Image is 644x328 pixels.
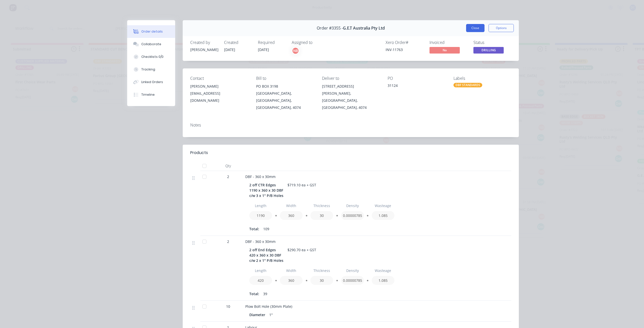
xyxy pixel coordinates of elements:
input: Label [280,266,303,275]
div: Linked Orders [141,80,163,84]
input: Label [372,266,394,275]
div: Created by [190,40,218,45]
div: [STREET_ADDRESS] [322,83,380,90]
div: PO BOX 3198[GEOGRAPHIC_DATA], [GEOGRAPHIC_DATA], [GEOGRAPHIC_DATA], 4074 [256,83,314,111]
div: Invoiced [430,40,467,45]
input: Label [249,201,272,210]
button: Checklists 0/0 [127,51,175,63]
div: 31124 [388,83,445,90]
div: Qty [213,161,243,171]
div: Contact [190,76,248,81]
span: Total: [249,226,259,232]
div: Notes [190,123,511,128]
input: Label [280,201,303,210]
button: Close [466,24,485,32]
div: 1" [267,311,275,318]
span: G.E.T Australia Pty Ltd [343,26,385,31]
span: Plow Bolt Hole (30mm Plate) [245,304,292,309]
div: [STREET_ADDRESS][PERSON_NAME], [GEOGRAPHIC_DATA], [GEOGRAPHIC_DATA], 4074 [322,83,380,111]
div: DBF STANDARDS [453,83,482,87]
span: 109 [263,226,269,232]
div: Status [473,40,511,45]
div: PO BOX 3198 [256,83,314,90]
div: [PERSON_NAME] [190,83,248,90]
div: Timeline [141,92,155,97]
button: Linked Orders [127,76,175,88]
div: INV-11763 [386,47,423,52]
span: 2 [227,174,229,179]
input: Label [310,201,333,210]
div: Xero Order # [386,40,423,45]
input: Value [310,276,333,285]
span: Total: [249,291,259,296]
div: Deliver to [322,76,380,81]
div: Assigned to [292,40,342,45]
input: Value [249,276,272,285]
span: [DATE] [258,47,269,52]
div: [GEOGRAPHIC_DATA], [GEOGRAPHIC_DATA], [GEOGRAPHIC_DATA], 4074 [256,90,314,111]
div: Bill to [256,76,314,81]
button: DRILLING [473,47,504,55]
div: $719.10 ea + GST [285,181,318,189]
button: NB [292,47,299,55]
div: [PERSON_NAME] [190,47,218,52]
input: Value [280,276,303,285]
input: Value [341,276,364,285]
input: Label [341,201,364,210]
input: Value [372,211,394,220]
span: DBF - 360 x 30mm [245,174,276,179]
input: Value [249,211,272,220]
button: Order details [127,25,175,38]
div: Products [190,150,208,156]
button: Options [489,24,514,32]
div: Labels [453,76,511,81]
div: Diameter [249,311,267,318]
div: Collaborate [141,42,161,46]
div: [PERSON_NAME][EMAIL_ADDRESS][DOMAIN_NAME] [190,83,248,104]
span: DRILLING [473,47,504,53]
button: Timeline [127,88,175,101]
input: Value [310,211,333,220]
input: Value [280,211,303,220]
div: PO [388,76,445,81]
span: Order #3355 - [317,26,343,31]
span: No [430,47,460,53]
span: 10 [226,304,230,309]
div: Required [258,40,286,45]
div: Tracking [141,67,155,72]
input: Label [310,266,333,275]
input: Label [341,266,364,275]
div: $290.70 ea + GST [285,246,318,254]
div: 2 off CTR Edges 1190 x 360 x 30 DBF c/w 3 x 1" P/B Holes [249,181,285,199]
div: Checklists 0/0 [141,55,164,59]
div: Created [224,40,252,45]
div: 2 off End Edges 420 x 360 x 30 DBF c/w 2 x 1" P/B Holes [249,246,285,264]
span: [DATE] [224,47,235,52]
input: Value [341,211,364,220]
div: Order details [141,29,163,34]
button: Collaborate [127,38,175,51]
div: [PERSON_NAME], [GEOGRAPHIC_DATA], [GEOGRAPHIC_DATA], 4074 [322,90,380,111]
input: Label [372,201,394,210]
input: Value [372,276,394,285]
span: 39 [263,291,267,296]
button: Tracking [127,63,175,76]
span: DBF - 360 x 30mm [245,239,276,244]
input: Label [249,266,272,275]
div: [EMAIL_ADDRESS][DOMAIN_NAME] [190,90,248,104]
span: 2 [227,239,229,244]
